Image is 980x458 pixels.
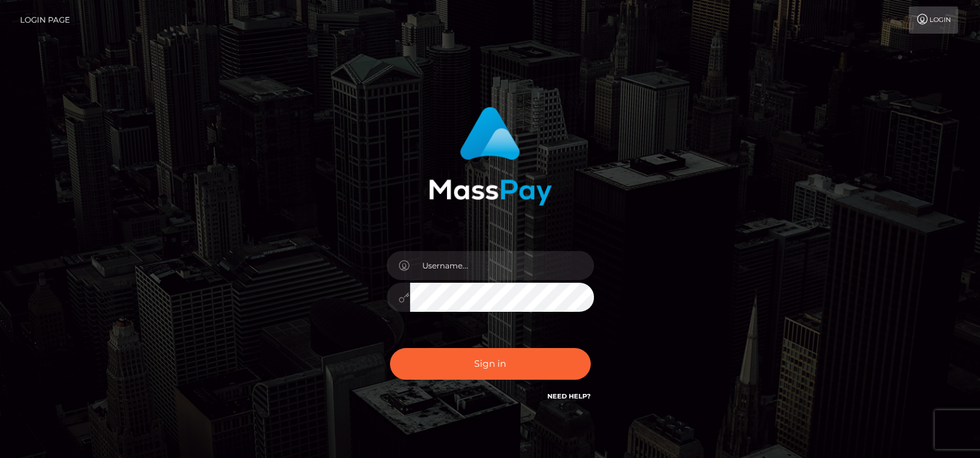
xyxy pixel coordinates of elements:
[909,6,958,34] a: Login
[429,107,552,206] img: MassPay Login
[390,348,591,380] button: Sign in
[547,392,591,400] a: Need Help?
[410,251,594,280] input: Username...
[20,6,70,34] a: Login Page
